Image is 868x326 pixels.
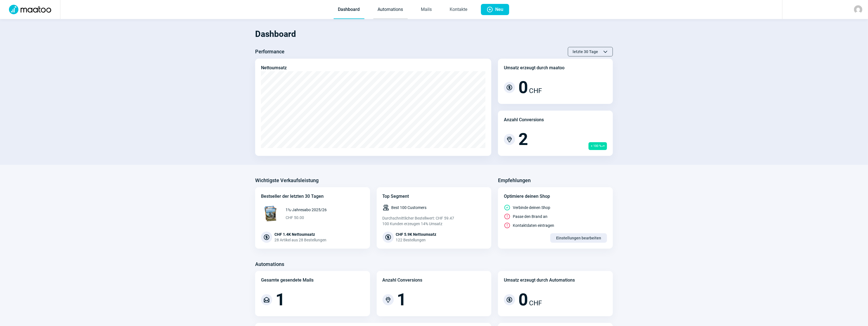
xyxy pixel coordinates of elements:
[255,47,284,56] h3: Performance
[334,1,364,19] a: Dashboard
[397,291,407,308] span: 1
[504,116,544,123] div: Anzahl Conversions
[392,205,427,210] span: Best 100 Customers
[513,214,547,219] span: Passe den Brand an
[383,193,486,200] div: Top Segment
[481,4,509,15] button: Neu
[854,5,862,14] img: avatar
[513,205,550,210] span: Verbinde deinen Shop
[556,234,601,242] span: Einstellungen bearbeiten
[261,65,287,71] div: Nettoumsatz
[373,1,408,19] a: Automations
[255,176,319,185] h3: Wichtigste Verkaufsleistung
[495,4,504,15] span: Neu
[529,298,542,308] span: CHF
[255,25,613,44] h1: Dashboard
[276,291,285,308] span: 1
[504,277,575,284] div: Umsatz erzeugt durch Automations
[550,233,607,243] button: Einstellungen bearbeiten
[518,291,528,308] span: 0
[518,131,528,148] span: 2
[589,142,607,150] span: + 100 %
[383,215,486,227] div: Durchschnittlicher Bestellwert: CHF 59.47 100 Kunden erzeugen 14% Umsatz
[286,207,327,213] span: 1½-Jahresabo 2025/26
[498,176,531,185] h3: Empfehlungen
[261,193,364,200] div: Bestseller der letzten 30 Tagen
[6,5,54,14] img: Logo
[445,1,472,19] a: Kontakte
[261,277,314,284] div: Gesamte gesendete Mails
[383,277,423,284] div: Anzahl Conversions
[417,1,437,19] a: Mails
[396,232,437,237] div: CHF 5.9K Nettoumsatz
[504,65,565,71] div: Umsatz erzeugt durch maatoo
[518,79,528,96] span: 0
[504,193,607,200] div: Optimiere deinen Shop
[513,223,554,228] span: Kontaktdaten eintragen
[274,232,326,237] div: CHF 1.4K Nettoumsatz
[274,237,326,243] div: 28 Artikel aus 28 Bestellungen
[261,204,280,223] img: 68x68
[255,260,284,269] h3: Automations
[286,215,327,220] span: CHF 50.00
[573,47,598,56] span: letzte 30 Tage
[396,237,437,243] div: 122 Bestellungen
[529,86,542,96] span: CHF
